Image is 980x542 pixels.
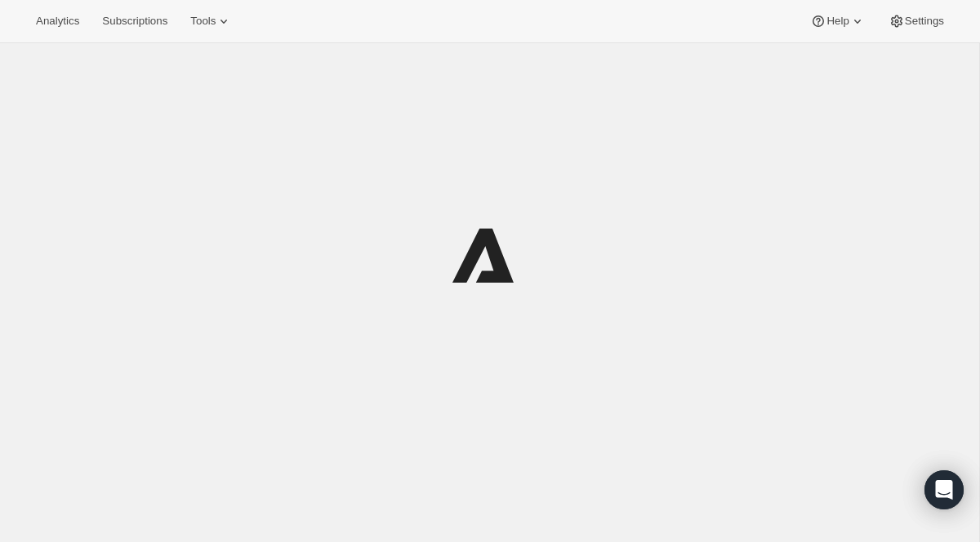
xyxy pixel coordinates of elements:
span: Help [826,15,849,28]
span: Analytics [36,15,79,28]
button: Tools [180,10,242,33]
button: Subscriptions [92,10,177,33]
button: Settings [879,10,954,33]
button: Analytics [26,10,89,33]
span: Tools [190,15,216,28]
div: Open Intercom Messenger [924,470,964,509]
button: Help [800,10,875,33]
span: Settings [905,15,944,28]
span: Subscriptions [102,15,167,28]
